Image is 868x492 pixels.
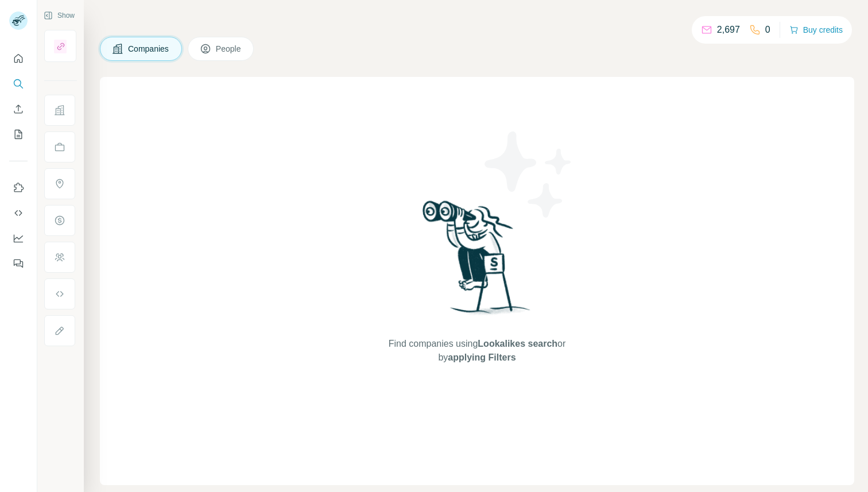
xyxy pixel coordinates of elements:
h4: Search [100,14,854,30]
p: 0 [765,23,770,37]
span: People [216,43,242,55]
span: Lookalikes search [478,339,557,348]
button: Buy credits [789,22,843,38]
p: 2,697 [717,23,740,37]
button: Search [9,73,28,94]
button: My lists [9,124,28,145]
span: Companies [128,43,170,55]
button: Enrich CSV [9,99,28,119]
button: Use Surfe on LinkedIn [9,177,28,198]
button: Use Surfe API [9,203,28,223]
button: Show [36,7,83,24]
button: Quick start [9,48,28,69]
button: Dashboard [9,228,28,249]
img: Surfe Illustration - Stars [477,123,580,226]
span: Find companies using or by [385,337,569,365]
button: Feedback [9,253,28,274]
span: applying Filters [448,352,516,362]
img: Surfe Illustration - Woman searching with binoculars [417,197,537,326]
